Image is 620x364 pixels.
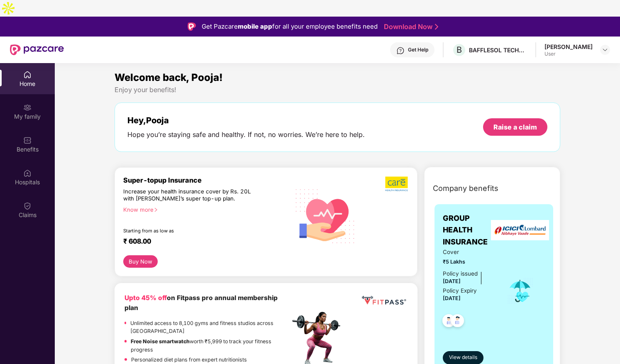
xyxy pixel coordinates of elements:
[23,103,32,112] img: svg+xml;base64,PHN2ZyB3aWR0aD0iMjAiIGhlaWdodD0iMjAiIHZpZXdCb3g9IjAgMCAyMCAyMCIgZmlsbD0ibm9uZSIgeG...
[544,51,593,57] div: User
[123,176,290,184] div: Super-topup Insurance
[124,294,278,312] b: on Fitpass pro annual membership plan
[123,206,285,212] div: Know more
[115,71,223,83] span: Welcome back, Pooja!
[130,319,289,335] p: Unlimited access to 8,100 gyms and fitness studios across [GEOGRAPHIC_DATA]
[23,71,32,79] img: svg+xml;base64,PHN2ZyBpZD0iSG9tZSIgeG1sbnM9Imh0dHA6Ly93d3cudzMub3JnLzIwMDAvc3ZnIiB3aWR0aD0iMjAiIG...
[124,294,167,302] b: Upto 45% off
[23,169,32,177] img: svg+xml;base64,PHN2ZyBpZD0iSG9zcGl0YWxzIiB4bWxucz0iaHR0cDovL3d3dy53My5vcmcvMjAwMC9zdmciIHdpZHRoPS...
[469,46,527,54] div: BAFFLESOL TECHNOLOGIES PRIVATE LIMITED
[123,228,255,234] div: Starting from as low as
[491,220,549,240] img: insurerLogo
[123,237,282,247] div: ₹ 608.00
[188,22,196,31] img: Logo
[154,208,158,212] span: right
[443,286,477,295] div: Policy Expiry
[507,277,534,305] img: icon
[115,86,561,94] div: Enjoy your benefits!
[123,188,254,203] div: Increase your health insurance cover by Rs. 20L with [PERSON_NAME]’s super top-up plan.
[127,115,365,125] div: Hey, Pooja
[384,22,436,31] a: Download Now
[443,278,461,284] span: [DATE]
[396,46,405,55] img: svg+xml;base64,PHN2ZyBpZD0iSGVscC0zMngzMiIgeG1sbnM9Imh0dHA6Ly93d3cudzMub3JnLzIwMDAvc3ZnIiB3aWR0aD...
[449,354,477,362] span: View details
[443,248,496,257] span: Cover
[439,312,459,332] img: svg+xml;base64,PHN2ZyB4bWxucz0iaHR0cDovL3d3dy53My5vcmcvMjAwMC9zdmciIHdpZHRoPSI0OC45NDMiIGhlaWdodD...
[602,46,608,53] img: svg+xml;base64,PHN2ZyBpZD0iRHJvcGRvd24tMzJ4MzIiIHhtbG5zPSJodHRwOi8vd3d3LnczLm9yZy8yMDAwL3N2ZyIgd2...
[443,258,496,266] span: ₹5 Lakhs
[131,338,190,344] strong: Free Noise smartwatch
[447,312,468,332] img: svg+xml;base64,PHN2ZyB4bWxucz0iaHR0cDovL3d3dy53My5vcmcvMjAwMC9zdmciIHdpZHRoPSI0OC45NDMiIGhlaWdodD...
[10,44,64,55] img: New Pazcare Logo
[238,22,272,30] strong: mobile app
[202,22,378,32] div: Get Pazcare for all your employee benefits need
[443,213,496,248] span: GROUP HEALTH INSURANCE
[408,46,428,53] div: Get Help
[544,43,593,51] div: [PERSON_NAME]
[456,45,462,55] span: B
[131,337,289,354] p: worth ₹5,999 to track your fitness progress
[123,255,158,268] button: Buy Now
[23,136,32,144] img: svg+xml;base64,PHN2ZyBpZD0iQmVuZWZpdHMiIHhtbG5zPSJodHRwOi8vd3d3LnczLm9yZy8yMDAwL3N2ZyIgd2lkdGg9Ij...
[290,179,361,252] img: svg+xml;base64,PHN2ZyB4bWxucz0iaHR0cDovL3d3dy53My5vcmcvMjAwMC9zdmciIHhtbG5zOnhsaW5rPSJodHRwOi8vd3...
[23,202,32,210] img: svg+xml;base64,PHN2ZyBpZD0iQ2xhaW0iIHhtbG5zPSJodHRwOi8vd3d3LnczLm9yZy8yMDAwL3N2ZyIgd2lkdGg9IjIwIi...
[127,130,365,139] div: Hope you’re staying safe and healthy. If not, no worries. We’re here to help.
[360,293,408,308] img: fppp.png
[131,356,247,364] p: Personalized diet plans from expert nutritionists
[443,269,478,278] div: Policy issued
[435,22,438,31] img: Stroke
[433,183,498,194] span: Company benefits
[385,176,409,192] img: b5dec4f62d2307b9de63beb79f102df3.png
[493,122,537,132] div: Raise a claim
[443,295,461,301] span: [DATE]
